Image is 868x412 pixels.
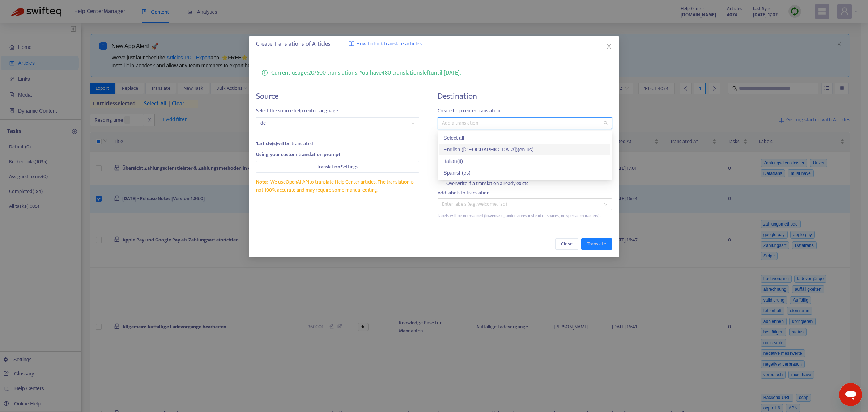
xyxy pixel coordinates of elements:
[443,169,606,177] div: Spanish ( es )
[317,163,358,171] span: Translation Settings
[438,107,612,115] span: Create help center translation
[256,178,419,194] div: We use to translate Help Center articles. The translation is not 100% accurate and may require so...
[606,43,612,49] span: close
[555,238,578,250] button: Close
[260,118,415,129] span: de
[256,40,612,49] div: Create Translations of Articles
[443,180,531,188] span: Overwrite if a translation already exists
[286,178,309,186] a: OpenAI API
[561,240,573,248] span: Close
[839,383,862,406] iframe: Schaltfläche zum Öffnen des Messaging-Fensters
[256,161,419,173] button: Translation Settings
[256,151,419,159] div: Using your custom translation prompt
[443,134,606,142] div: Select all
[605,42,613,50] button: Close
[271,68,461,77] p: Current usage: 20 / 500 translations . You have 480 translations left until [DATE] .
[438,189,612,197] div: Add labels to translation
[438,92,612,101] h4: Destination
[438,213,612,219] div: Labels will be normalized (lowercase, underscores instead of spaces, no special characters).
[256,140,419,148] div: will be translated
[256,139,277,148] strong: 1 article(s)
[262,68,268,76] span: info-circle
[356,40,422,48] span: How to bulk translate articles
[443,157,606,165] div: Italian ( it )
[256,92,419,101] h4: Source
[439,132,610,144] div: Select all
[443,146,606,154] div: English ([GEOGRAPHIC_DATA]) ( en-us )
[581,238,612,250] button: Translate
[349,40,422,48] a: How to bulk translate articles
[349,41,354,47] img: image-link
[256,107,419,115] span: Select the source help center language
[256,178,268,186] span: Note:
